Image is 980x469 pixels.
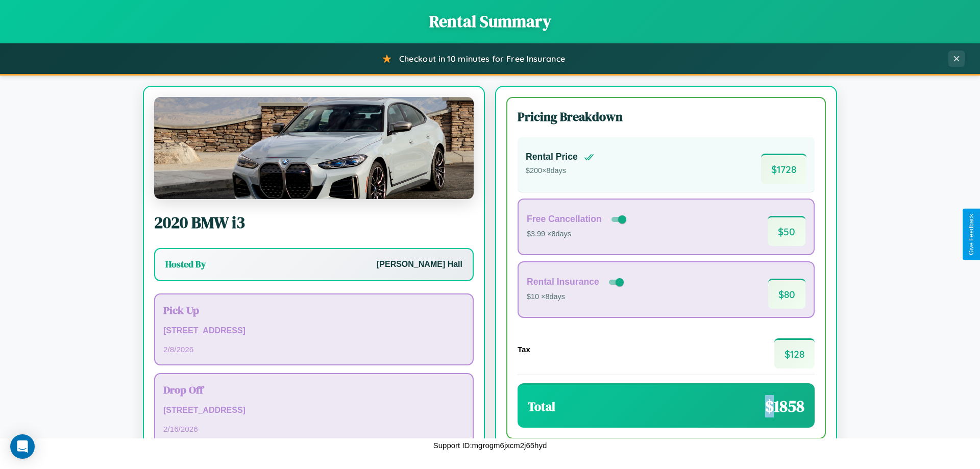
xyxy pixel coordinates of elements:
[527,228,628,241] p: $3.99 × 8 days
[768,216,805,246] span: $ 50
[527,277,599,287] h4: Rental Insurance
[765,395,804,417] span: $ 1858
[761,154,806,184] span: $ 1728
[10,10,970,33] h1: Rental Summary
[163,324,464,338] p: [STREET_ADDRESS]
[163,403,464,418] p: [STREET_ADDRESS]
[768,279,805,309] span: $ 80
[518,345,530,354] h4: Tax
[968,214,975,255] div: Give Feedback
[526,164,594,178] p: $ 200 × 8 days
[528,398,555,415] h3: Total
[154,211,474,234] h2: 2020 BMW i3
[163,422,464,436] p: 2 / 16 / 2026
[527,214,602,225] h4: Free Cancellation
[165,258,206,270] h3: Hosted By
[433,438,547,452] p: Support ID: mgrogm6jxcm2j65hyd
[163,342,464,356] p: 2 / 8 / 2026
[527,290,626,304] p: $10 × 8 days
[399,54,565,64] span: Checkout in 10 minutes for Free Insurance
[163,303,464,317] h3: Pick Up
[154,97,474,199] img: BMW i3
[526,152,578,162] h4: Rental Price
[377,257,462,272] p: [PERSON_NAME] Hall
[518,108,815,125] h3: Pricing Breakdown
[10,434,35,459] div: Open Intercom Messenger
[774,338,815,368] span: $ 128
[163,382,464,397] h3: Drop Off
